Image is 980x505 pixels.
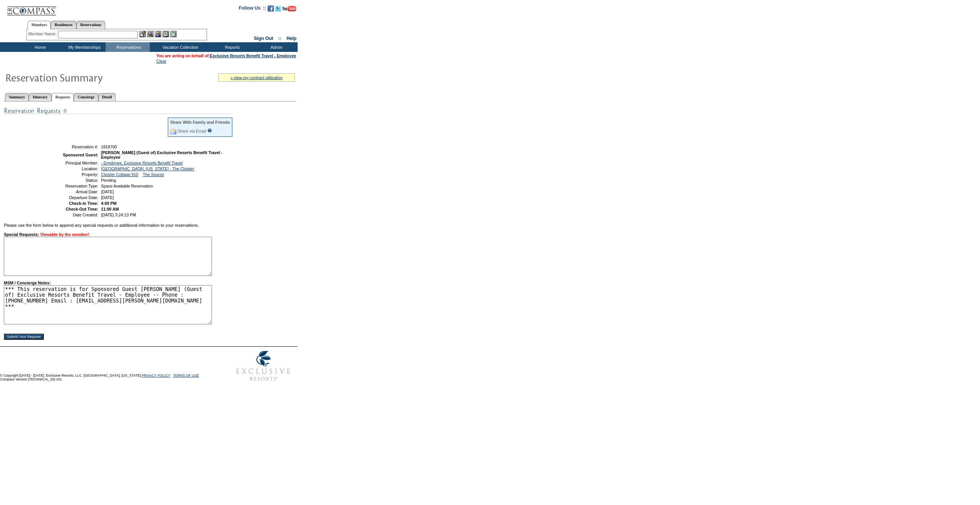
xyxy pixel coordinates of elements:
a: Become our fan on Facebook [268,8,274,12]
a: Concierge [74,93,98,101]
span: [DATE] [101,189,114,194]
td: Home [17,42,61,52]
a: Follow us on Twitter [275,8,281,12]
img: Reservaton Summary [5,70,159,85]
img: Impersonate [155,31,161,37]
td: Reservation #: [43,145,98,149]
td: Date Created: [43,213,98,217]
td: Principal Member: [43,161,98,165]
strong: Check-Out Time: [66,207,98,211]
a: Cloister Cottage 910 [101,172,138,177]
td: Reports [209,42,253,52]
span: 4:00 PM [101,201,116,206]
strong: Sponsored Guest: [63,153,98,157]
td: Reservations [106,42,150,52]
a: Help [286,36,296,41]
a: Detail [98,93,116,101]
a: Summary [5,93,29,101]
a: Itinerary [29,93,51,101]
img: View [147,31,154,37]
input: Submit Your Request [4,334,44,340]
a: Subscribe to our YouTube Channel [282,8,296,12]
a: [GEOGRAPHIC_DATA], [US_STATE] - The Cloister [101,166,194,171]
img: b_edit.gif [139,31,146,37]
img: b_calculator.gif [170,31,177,37]
span: 11:00 AM [101,207,119,211]
a: Share via Email [177,129,206,133]
td: Property: [43,172,98,177]
img: Subscribe to our YouTube Channel [282,6,296,12]
td: Arrival Date: [43,189,98,194]
a: Members [28,21,51,29]
strong: MSM / Concierge Notes: [4,281,212,325]
span: :: [278,36,281,41]
a: - Employee, Exclusive Resorts Benefit Travel [101,161,183,165]
td: My Memberships [61,42,106,52]
td: Vacation Collection [150,42,209,52]
span: [DATE] 3:24:13 PM [101,213,136,217]
a: Residences [51,21,76,29]
td: Location: [43,166,98,171]
td: Follow Us :: [239,5,266,14]
span: You are acting on behalf of: [156,53,296,58]
a: Sign Out [254,36,273,41]
a: » view my contract utilization [230,75,283,80]
img: Follow us on Twitter [275,5,281,12]
a: Exclusive Resorts Benefit Travel - Employee [210,53,296,58]
span: [PERSON_NAME] (Guest of) Exclusive Resorts Benefit Travel - Employee [101,150,223,159]
strong: Special Requests: [4,232,39,237]
a: Clear [156,59,166,63]
span: Please use the form below to append any special requests or additional information to your reserv... [4,223,199,228]
span: 1818700 [101,145,117,149]
td: Status: [43,178,98,183]
img: Become our fan on Facebook [268,5,274,12]
strong: Check-In Time: [69,201,98,206]
div: Share With Family and Friends [170,120,230,125]
span: Pending [101,178,116,183]
input: What is this? [207,128,212,133]
a: TERMS OF USE [173,374,199,377]
span: Viewable by the member! [40,232,89,237]
img: Exclusive Resorts [229,347,298,385]
a: Reservations [76,21,105,29]
a: Requests [51,93,74,101]
textarea: *** This reservation is for Sponsored Guest [PERSON_NAME] (Guest of) Exclusive Resorts Benefit Tr... [4,285,212,324]
a: The Source [143,172,164,177]
a: PRIVACY POLICY [142,374,170,377]
td: Departure Date: [43,195,98,200]
span: [DATE] [101,195,114,200]
img: Special Requests [4,106,233,116]
div: Member Name: [28,31,58,37]
img: Reservations [162,31,169,37]
span: Space Available Reservation [101,184,153,188]
td: Admin [253,42,298,52]
td: Reservation Type: [43,184,98,188]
